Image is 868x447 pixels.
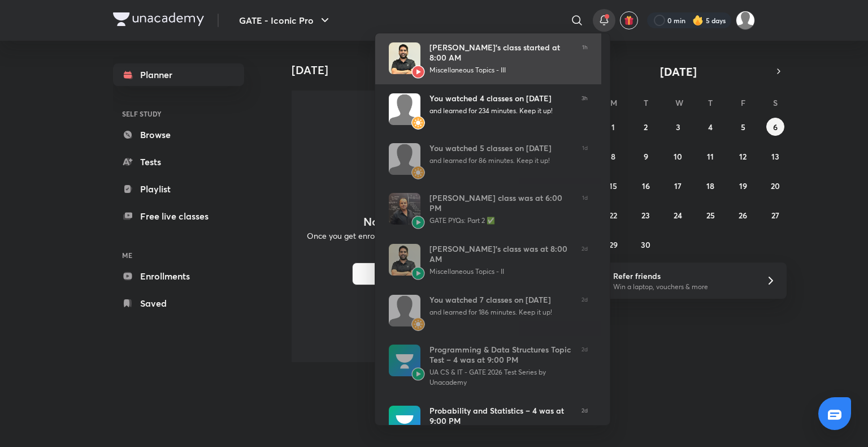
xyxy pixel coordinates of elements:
[429,143,573,153] div: You watched 5 classes on [DATE]
[581,93,588,125] span: 3h
[389,42,420,74] img: Avatar
[429,106,572,116] div: and learned for 234 minutes. Keep it up!
[581,345,588,388] span: 2d
[389,193,420,225] img: Avatar
[375,184,601,235] a: AvatarAvatar[PERSON_NAME] class was at 6:00 PMGATE PYQs: Part 2 ✅1d
[389,244,420,276] img: Avatar
[411,367,425,381] img: Avatar
[411,65,425,79] img: Avatar
[411,116,425,130] img: Avatar
[429,295,572,305] div: You watched 7 classes on [DATE]
[582,42,588,75] span: 1h
[389,93,420,125] img: Avatar
[429,156,573,166] div: and learned for 86 minutes. Keep it up!
[375,235,601,286] a: AvatarAvatar[PERSON_NAME]’s class was at 8:00 AMMiscellaneous Topics - II2d
[429,406,572,426] div: Probability and Statistics – 4 was at 9:00 PM
[375,286,601,336] a: AvatarAvatarYou watched 7 classes on [DATE]and learned for 186 minutes. Keep it up!2d
[429,267,572,277] div: Miscellaneous Topics - II
[429,345,572,365] div: Programming & Data Structures Topic Test – 4 was at 9:00 PM
[389,295,420,326] img: Avatar
[581,295,588,326] span: 2d
[582,193,588,226] span: 1d
[375,336,601,397] a: AvatarAvatarProgramming & Data Structures Topic Test – 4 was at 9:00 PMUA CS & IT - GATE 2026 Tes...
[429,367,572,388] div: UA CS & IT - GATE 2026 Test Series by Unacademy
[582,143,588,175] span: 1d
[375,84,601,134] a: AvatarAvatarYou watched 4 classes on [DATE]and learned for 234 minutes. Keep it up!3h
[375,134,601,184] a: AvatarAvatarYou watched 5 classes on [DATE]and learned for 86 minutes. Keep it up!1d
[389,143,420,175] img: Avatar
[389,406,420,437] img: Avatar
[429,65,573,75] div: Miscellaneous Topics - III
[429,93,572,104] div: You watched 4 classes on [DATE]
[375,33,601,84] a: AvatarAvatar[PERSON_NAME]’s class started at 8:00 AMMiscellaneous Topics - III1h
[411,317,425,331] img: Avatar
[429,216,573,226] div: GATE PYQs: Part 2 ✅
[411,216,425,229] img: Avatar
[429,307,572,317] div: and learned for 186 minutes. Keep it up!
[429,244,572,264] div: [PERSON_NAME]’s class was at 8:00 AM
[411,166,425,179] img: Avatar
[389,345,420,376] img: Avatar
[411,267,425,280] img: Avatar
[429,42,573,63] div: [PERSON_NAME]’s class started at 8:00 AM
[581,244,588,277] span: 2d
[429,193,573,213] div: [PERSON_NAME] class was at 6:00 PM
